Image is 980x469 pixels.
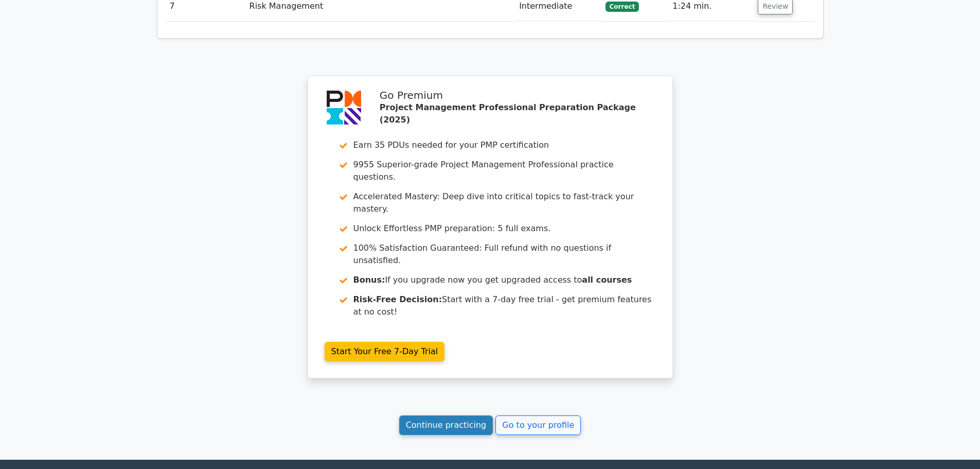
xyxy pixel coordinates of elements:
[495,415,581,435] a: Go to your profile
[399,415,493,435] a: Continue practicing
[605,2,639,12] span: Correct
[325,342,445,361] a: Start Your Free 7-Day Trial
